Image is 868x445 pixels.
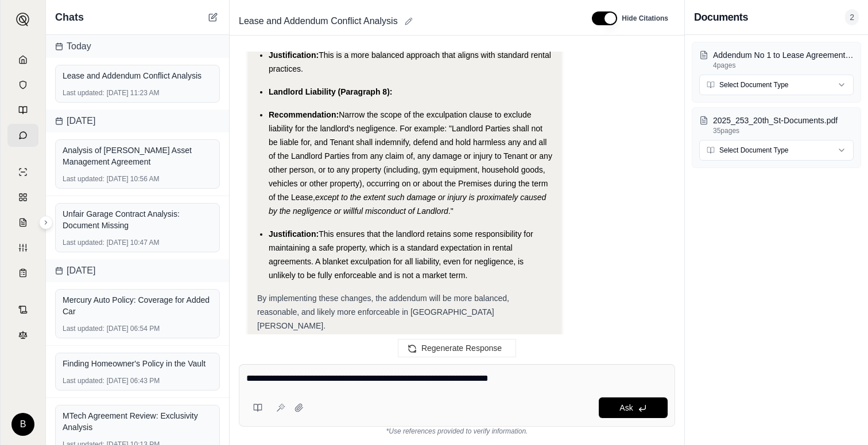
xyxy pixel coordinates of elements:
span: ." [448,206,454,216]
button: Expand sidebar [11,8,34,31]
span: Regenerate Response [421,343,502,353]
span: except to the extent such damage or injury is proximately caused by the negligence or willful mis... [269,193,546,216]
p: 2025_253_20th_St-Documents.pdf [713,115,854,126]
a: Home [7,48,38,71]
span: By implementing these changes, the addendum will be more balanced, reasonable, and likely more en... [257,294,509,330]
div: Mercury Auto Policy: Coverage for Added Car [63,294,212,317]
button: Expand sidebar [39,216,53,229]
div: Lease and Addendum Conflict Analysis [63,70,212,81]
div: [DATE] 10:56 AM [63,174,212,184]
a: Chat [7,124,38,147]
span: This is a more balanced approach that aligns with standard rental practices. [269,50,551,73]
button: Regenerate Response [398,339,516,357]
p: Addendum No 1 to Lease Agreement re 253 20th St.pdf [713,49,854,61]
div: *Use references provided to verify information. [239,427,675,436]
span: Chats [55,9,84,25]
div: Today [46,35,229,58]
div: Edit Title [234,12,578,30]
span: Justification: [269,229,319,239]
h3: Documents [694,9,748,25]
a: Policy Comparisons [7,186,38,209]
button: New Chat [206,10,220,24]
div: Unfair Garage Contract Analysis: Document Missing [63,208,212,231]
span: Hide Citations [622,14,668,23]
div: [DATE] 06:54 PM [63,324,212,333]
div: [DATE] 11:23 AM [63,88,212,97]
div: MTech Agreement Review: Exclusivity Analysis [63,410,212,433]
img: Expand sidebar [16,13,30,26]
span: Recommendation: [269,110,339,119]
span: Justification: [269,50,319,60]
a: Custom Report [7,236,38,259]
span: Landlord Liability (Paragraph 8): [269,87,392,96]
p: 4 pages [713,61,854,70]
span: Last updated: [63,238,104,247]
div: [DATE] 10:47 AM [63,238,212,247]
button: Ask [599,397,668,418]
span: Last updated: [63,174,104,184]
span: Last updated: [63,88,104,97]
a: Legal Search Engine [7,323,38,346]
div: [DATE] [46,259,229,282]
a: Claim Coverage [7,211,38,234]
button: 2025_253_20th_St-Documents.pdf35pages [699,115,854,135]
span: 2 [845,9,859,25]
span: This ensures that the landlord retains some responsibility for maintaining a safe property, which... [269,229,533,280]
p: 35 pages [713,126,854,135]
a: Coverage Table [7,261,38,284]
a: Contract Analysis [7,298,38,321]
button: Addendum No 1 to Lease Agreement re [STREET_ADDRESS]pdf4pages [699,49,854,70]
div: Analysis of [PERSON_NAME] Asset Management Agreement [63,145,212,167]
span: Narrow the scope of the exculpation clause to exclude liability for the landlord's negligence. Fo... [269,110,552,202]
span: Ask [619,403,633,412]
a: Documents Vault [7,73,38,96]
div: [DATE] [46,110,229,132]
div: [DATE] 06:43 PM [63,376,212,385]
span: Last updated: [63,324,104,333]
span: Lease and Addendum Conflict Analysis [234,12,402,30]
a: Single Policy [7,161,38,184]
a: Prompt Library [7,99,38,122]
div: B [11,413,34,436]
div: Finding Homeowner's Policy in the Vault [63,358,212,369]
span: Last updated: [63,376,104,385]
